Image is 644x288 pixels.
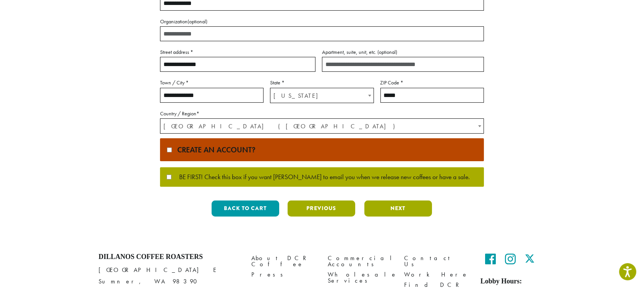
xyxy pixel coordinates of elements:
button: Previous [288,201,355,217]
span: Create an account? [173,145,256,155]
label: ZIP Code [380,78,484,87]
a: About DCR Coffee [251,253,316,269]
label: Town / City [160,78,264,87]
button: Next [364,201,432,217]
span: BE FIRST! Check this box if you want [PERSON_NAME] to email you when we release new coffees or ha... [172,174,470,181]
span: Washington [270,88,373,103]
input: BE FIRST! Check this box if you want [PERSON_NAME] to email you when we release new coffees or ha... [167,175,172,180]
label: Organization [160,17,484,26]
a: Work Here [404,270,469,280]
label: Street address [160,47,316,57]
h5: Lobby Hours: [481,277,545,286]
h4: Dillanos Coffee Roasters [99,253,240,261]
label: State [270,78,374,87]
a: Commercial Accounts [328,253,393,269]
button: Back to cart [212,201,279,217]
span: (optional) [188,18,207,25]
span: State [270,88,374,103]
span: Country / Region [160,118,484,134]
span: United States (US) [160,119,484,134]
a: Press [251,270,316,280]
label: Apartment, suite, unit, etc. [322,47,484,57]
a: Contact Us [404,253,469,269]
span: (optional) [377,49,397,55]
a: Wholesale Services [328,270,393,286]
input: Create an account? [167,147,172,152]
